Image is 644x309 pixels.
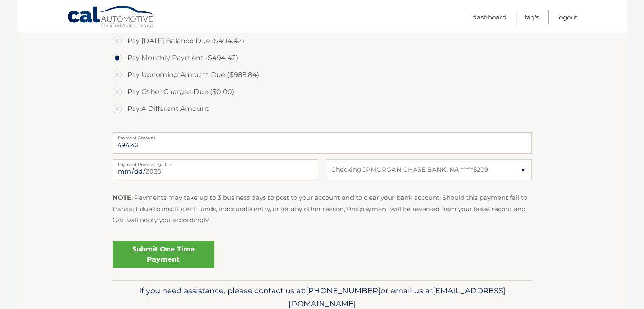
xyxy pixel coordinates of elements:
label: Pay Other Charges Due ($0.00) [113,83,532,100]
label: Pay Upcoming Amount Due ($988.84) [113,66,532,83]
a: FAQ's [525,10,539,24]
a: Submit One Time Payment [113,241,214,268]
strong: NOTE [113,193,131,201]
input: Payment Amount [113,132,532,154]
label: Pay [DATE] Balance Due ($494.42) [113,33,532,50]
a: Dashboard [473,10,506,24]
label: Pay Monthly Payment ($494.42) [113,50,532,66]
a: Logout [557,10,578,24]
span: [PHONE_NUMBER] [306,286,381,295]
label: Pay A Different Amount [113,100,532,117]
input: Payment Date [113,159,318,180]
p: : Payments may take up to 3 business days to post to your account and to clear your bank account.... [113,192,532,226]
a: Cal Automotive [67,6,156,30]
label: Payment Processing Date [113,159,318,166]
label: Payment Amount [113,132,532,139]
